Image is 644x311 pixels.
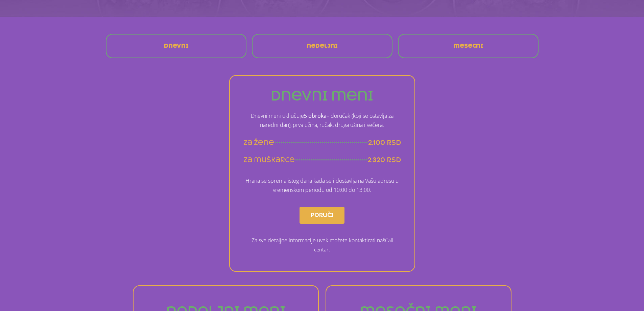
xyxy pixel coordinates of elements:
[243,176,401,195] p: Hrana se sprema istog dana kada se i dostavlja na Vašu adresu u vremenskom periodu od 10:00 do 13...
[159,38,194,54] a: Dnevni
[453,43,483,49] span: mesecni
[300,207,344,224] a: Poruči
[243,89,401,103] h3: dnevni meni
[304,112,327,119] strong: 5 obroka
[243,236,401,254] p: Za sve detaljne informacije uvek možete kontaktirati naš .
[368,138,401,147] span: 2.100 rsd
[243,111,401,130] p: Dnevni meni uključuje – doručak (koji se ostavlja za naredni dan), prva užina, ručak, druga užina...
[307,43,338,49] span: nedeljni
[301,38,343,54] a: nedeljni
[243,156,295,164] span: za muškarce
[448,38,488,54] a: mesecni
[243,138,274,147] span: za žene
[367,156,401,164] span: 2.320 rsd
[311,210,333,221] span: Poruči
[164,43,188,49] span: Dnevni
